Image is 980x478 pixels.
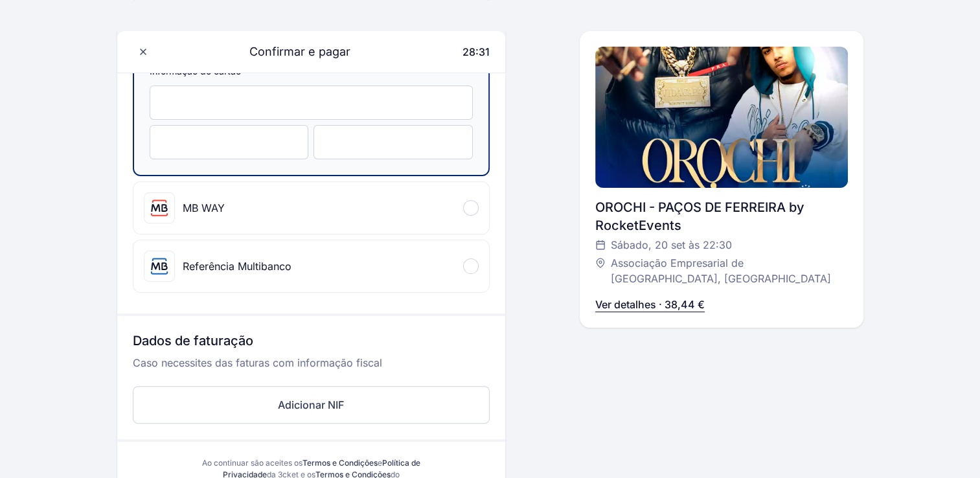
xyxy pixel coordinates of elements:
[327,136,459,148] iframe: Moldura de introdução de CVC segura
[133,386,490,424] button: Adicionar NIF
[595,198,848,234] div: OROCHI - PAÇOS DE FERREIRA by RocketEvents
[302,458,378,468] a: Termos e Condições
[611,237,732,253] span: Sábado, 20 set às 22:30
[595,297,705,312] p: Ver detalhes · 38,44 €
[611,255,835,286] span: Associação Empresarial de [GEOGRAPHIC_DATA], [GEOGRAPHIC_DATA]
[133,332,490,355] h3: Dados de faturação
[234,43,350,61] span: Confirmar e pagar
[462,45,490,58] span: 28:31
[183,200,225,216] div: MB WAY
[133,355,490,381] p: Caso necessites das faturas com informação fiscal
[183,258,291,274] div: Referência Multibanco
[163,136,295,148] iframe: Moldura de introdução de data de validade segura
[163,97,459,109] iframe: Moldura de introdução de número de cartão seguro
